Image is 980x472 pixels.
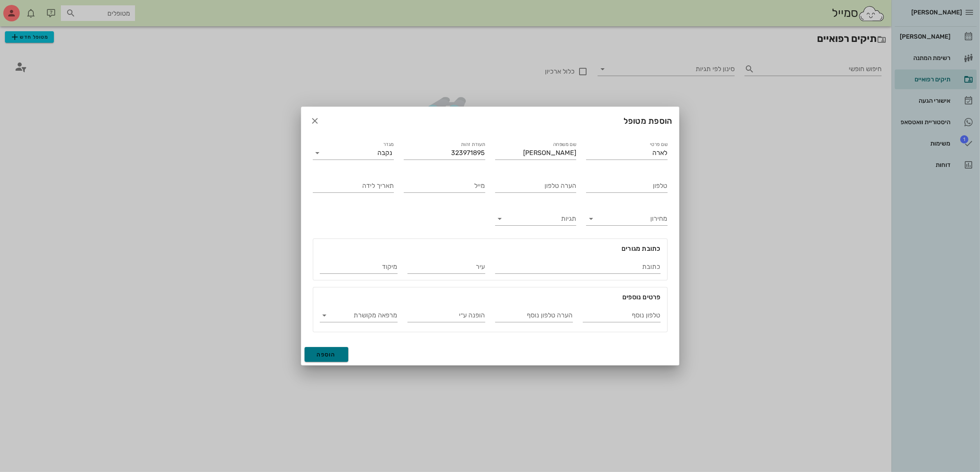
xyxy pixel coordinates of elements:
[313,239,667,254] div: כתובת מגורים
[317,351,336,358] span: הוספה
[650,141,668,148] label: שם פרטי
[301,107,679,135] div: הוספת מטופל
[586,212,668,225] div: מחירון
[461,141,485,148] label: תעודת זהות
[305,347,349,362] button: הוספה
[553,141,576,148] label: שם משפחה
[383,141,394,148] label: מגדר
[313,146,394,160] div: מגדרנקבה
[313,287,667,302] div: פרטים נוספים
[495,212,577,225] div: תגיות
[377,149,392,157] div: נקבה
